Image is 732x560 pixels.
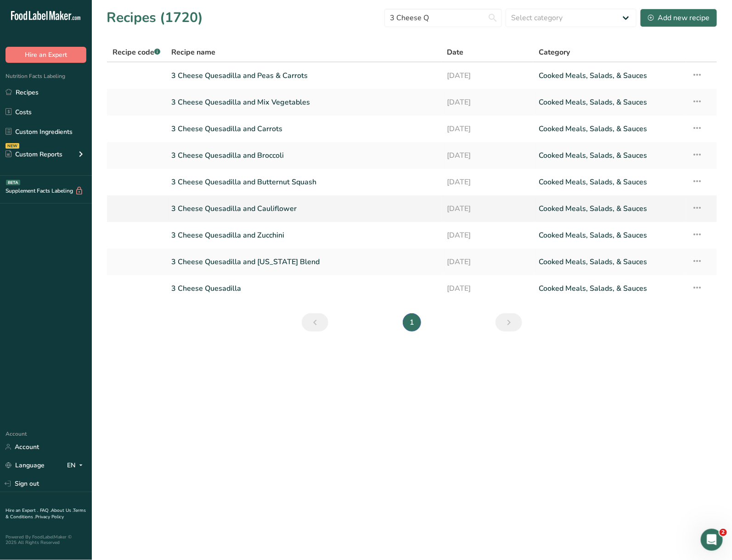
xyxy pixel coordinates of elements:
[447,226,528,245] a: [DATE]
[171,93,436,112] a: 3 Cheese Quesadilla and Mix Vegetables
[447,279,528,298] a: [DATE]
[171,172,436,192] a: 3 Cheese Quesadilla and Butternut Squash
[171,199,436,218] a: 3 Cheese Quesadilla and Cauliflower
[447,93,528,112] a: [DATE]
[6,180,20,185] div: BETA
[6,507,38,514] a: Hire an Expert .
[539,279,681,298] a: Cooked Meals, Salads, & Sauces
[6,150,62,159] div: Custom Reports
[113,47,160,57] span: Recipe code
[302,313,328,332] a: Previous page
[40,507,51,514] a: FAQ .
[539,119,681,139] a: Cooked Meals, Salads, & Sauces
[6,507,86,520] a: Terms & Conditions .
[447,146,528,165] a: [DATE]
[6,457,45,473] a: Language
[171,47,215,58] span: Recipe name
[51,507,73,514] a: About Us .
[496,313,522,332] a: Next page
[539,47,570,58] span: Category
[171,119,436,139] a: 3 Cheese Quesadilla and Carrots
[539,252,681,272] a: Cooked Meals, Salads, & Sauces
[171,66,436,85] a: 3 Cheese Quesadilla and Peas & Carrots
[539,146,681,165] a: Cooked Meals, Salads, & Sauces
[67,460,86,471] div: EN
[384,9,502,27] input: Search for recipe
[171,146,436,165] a: 3 Cheese Quesadilla and Broccoli
[720,529,727,536] span: 2
[701,529,723,551] iframe: Intercom live chat
[648,12,709,23] div: Add new recipe
[539,93,681,112] a: Cooked Meals, Salads, & Sauces
[447,119,528,139] a: [DATE]
[171,279,436,298] a: 3 Cheese Quesadilla
[447,199,528,218] a: [DATE]
[640,9,717,27] button: Add new recipe
[539,199,681,218] a: Cooked Meals, Salads, & Sauces
[447,252,528,272] a: [DATE]
[107,7,203,28] h1: Recipes (1720)
[171,252,436,272] a: 3 Cheese Quesadilla and [US_STATE] Blend
[6,47,86,63] button: Hire an Expert
[539,66,681,85] a: Cooked Meals, Salads, & Sauces
[447,47,463,58] span: Date
[447,66,528,85] a: [DATE]
[6,143,19,149] div: NEW
[447,172,528,192] a: [DATE]
[6,534,86,545] div: Powered By FoodLabelMaker © 2025 All Rights Reserved
[539,172,681,192] a: Cooked Meals, Salads, & Sauces
[35,514,64,520] a: Privacy Policy
[539,226,681,245] a: Cooked Meals, Salads, & Sauces
[171,226,436,245] a: 3 Cheese Quesadilla and Zucchini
